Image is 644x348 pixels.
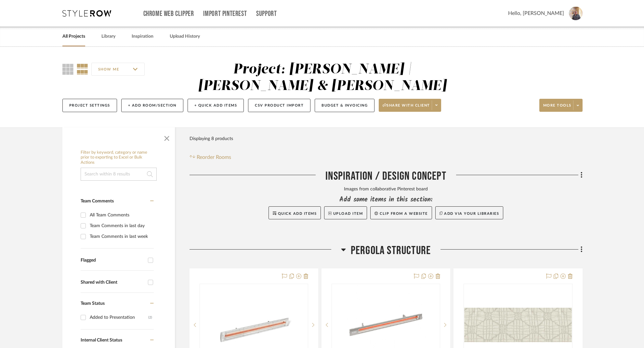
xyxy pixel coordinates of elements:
[539,99,583,112] button: More tools
[143,11,194,17] a: Chrome Web Clipper
[101,32,115,41] a: Library
[90,221,152,231] div: Team Comments in last day
[269,206,321,219] button: Quick Add Items
[132,32,153,41] a: Inspiration
[203,11,247,17] a: Import Pinterest
[383,103,430,113] span: Share with client
[435,206,504,219] button: Add via your libraries
[543,103,572,113] span: More tools
[190,186,583,193] div: Images from collaborative Pinterest board
[170,32,200,41] a: Upload History
[90,231,152,242] div: Team Comments in last week
[81,258,145,263] div: Flagged
[370,206,432,219] button: Clip from a website
[90,312,148,323] div: Added to Presentation
[62,32,85,41] a: All Projects
[278,212,317,215] span: Quick Add Items
[190,132,233,145] div: Displaying 8 products
[90,210,152,220] div: All Team Comments
[508,9,564,17] span: Hello, [PERSON_NAME]
[121,99,183,112] button: + Add Room/Section
[315,99,375,112] button: Budget & Invoicing
[81,301,105,306] span: Team Status
[379,99,441,112] button: Share with client
[148,312,152,323] div: (2)
[81,199,114,203] span: Team Comments
[190,153,231,161] button: Reorder Rooms
[464,308,572,342] img: 014 Bougainvillea / Irisun Living 3754
[569,6,583,20] img: avatar
[197,153,231,161] span: Reorder Rooms
[81,338,122,342] span: Internal Client Status
[248,99,310,112] button: CSV Product Import
[351,244,431,258] span: Pergola Structure
[62,99,117,112] button: Project Settings
[160,131,173,144] button: Close
[324,206,367,219] button: Upload Item
[81,280,145,285] div: Shared with Client
[256,11,277,17] a: Support
[198,63,447,93] div: Project: [PERSON_NAME] | [PERSON_NAME] & [PERSON_NAME]
[81,150,157,165] h6: Filter by keyword, category or name prior to exporting to Excel or Bulk Actions
[81,168,157,181] input: Search within 8 results
[188,99,244,112] button: + Quick Add Items
[190,195,583,204] div: Add some items in this section:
